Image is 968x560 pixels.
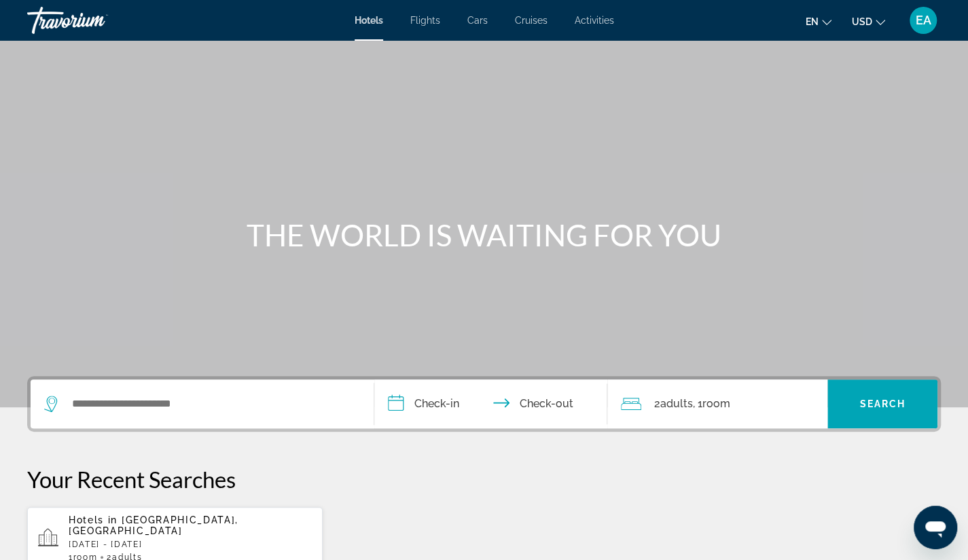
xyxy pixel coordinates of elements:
span: USD [852,16,872,27]
a: Flights [410,15,440,26]
a: Cars [467,15,488,26]
button: Travelers: 2 adults, 0 children [607,379,827,428]
p: [DATE] - [DATE] [69,540,312,549]
button: Search [827,379,937,428]
span: Adults [660,397,692,410]
span: Hotels in [69,515,118,525]
a: Cruises [515,15,548,26]
span: Search [859,398,906,409]
p: Your Recent Searches [27,466,941,493]
span: Room [702,397,730,410]
a: Activities [575,15,614,26]
span: [GEOGRAPHIC_DATA], [GEOGRAPHIC_DATA] [69,515,238,536]
button: Change language [806,12,831,31]
div: Search widget [31,379,937,428]
span: , 1 [692,394,730,413]
span: en [806,16,819,27]
h1: THE WORLD IS WAITING FOR YOU [230,217,739,253]
span: 2 [653,394,692,413]
button: User Menu [906,6,941,35]
iframe: Кнопка запуска окна обмена сообщениями [914,506,957,549]
a: Hotels [355,15,383,26]
a: Travorium [27,3,163,38]
span: EA [916,14,931,27]
button: Change currency [852,12,885,31]
button: Check in and out dates [374,379,608,428]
